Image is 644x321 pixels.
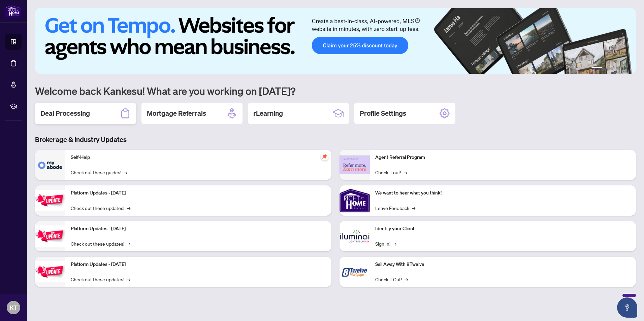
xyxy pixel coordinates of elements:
h2: Profile Settings [360,109,406,118]
p: Self-Help [71,154,326,161]
button: 5 [621,67,624,70]
a: Check out these updates!→ [71,276,130,283]
img: Identify your Client [340,221,370,251]
img: Platform Updates - July 21, 2025 [35,190,65,211]
span: → [127,204,130,212]
a: Check out these updates!→ [71,240,130,247]
span: → [393,240,396,247]
p: Platform Updates - [DATE] [71,261,326,268]
span: → [124,169,127,176]
h2: rLearning [253,109,283,118]
a: Sign In!→ [375,240,396,247]
span: → [404,169,407,176]
img: Platform Updates - July 8, 2025 [35,225,65,247]
span: → [405,276,408,283]
a: Leave Feedback→ [375,204,415,212]
span: → [412,204,415,212]
img: logo [5,5,22,17]
button: Open asap [617,297,637,318]
img: Self-Help [35,150,65,180]
h2: Mortgage Referrals [147,109,206,118]
p: Platform Updates - [DATE] [71,225,326,233]
p: Sail Away With 8Twelve [375,261,631,268]
a: Check out these updates!→ [71,204,130,212]
a: Check it Out!→ [375,276,408,283]
span: → [127,276,130,283]
h2: Deal Processing [40,109,90,118]
span: KT [10,303,18,312]
img: We want to hear what you think! [340,185,370,216]
a: Check it out!→ [375,169,407,176]
img: Agent Referral Program [340,155,370,174]
button: 1 [591,67,602,70]
button: 4 [616,67,618,70]
p: Platform Updates - [DATE] [71,189,326,197]
p: We want to hear what you think! [375,189,631,197]
img: Sail Away With 8Twelve [340,257,370,287]
span: pushpin [321,152,329,160]
img: Slide 0 [35,8,636,74]
button: 2 [605,67,608,70]
button: 3 [610,67,613,70]
img: Platform Updates - June 23, 2025 [35,261,65,282]
h3: Brokerage & Industry Updates [35,135,636,144]
p: Identify your Client [375,225,631,233]
p: Agent Referral Program [375,154,631,161]
span: → [127,240,130,247]
a: Check out these guides!→ [71,169,127,176]
h1: Welcome back Kankesu! What are you working on [DATE]? [35,84,636,97]
button: 6 [626,67,629,70]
